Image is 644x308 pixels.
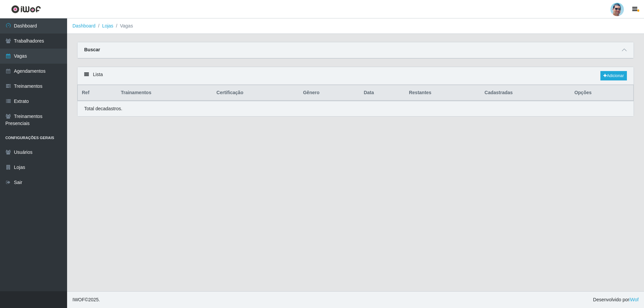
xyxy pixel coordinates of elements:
[405,85,480,101] th: Restantes
[570,85,633,101] th: Opções
[593,296,639,303] span: Desenvolvido por
[113,22,133,29] li: Vagas
[11,5,41,13] img: CoreUI Logo
[67,18,644,34] nav: breadcrumb
[102,23,113,28] a: Lojas
[212,85,299,101] th: Certificação
[117,85,212,101] th: Trainamentos
[360,85,405,101] th: Data
[84,105,122,112] p: Total de cadastros.
[78,85,117,101] th: Ref
[77,67,634,85] div: Lista
[629,297,639,302] a: iWof
[84,47,100,52] strong: Buscar
[72,23,96,28] a: Dashboard
[72,296,100,303] span: © 2025 .
[72,297,85,302] span: IWOF
[481,85,571,101] th: Cadastradas
[299,85,360,101] th: Gênero
[600,71,627,80] a: Adicionar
